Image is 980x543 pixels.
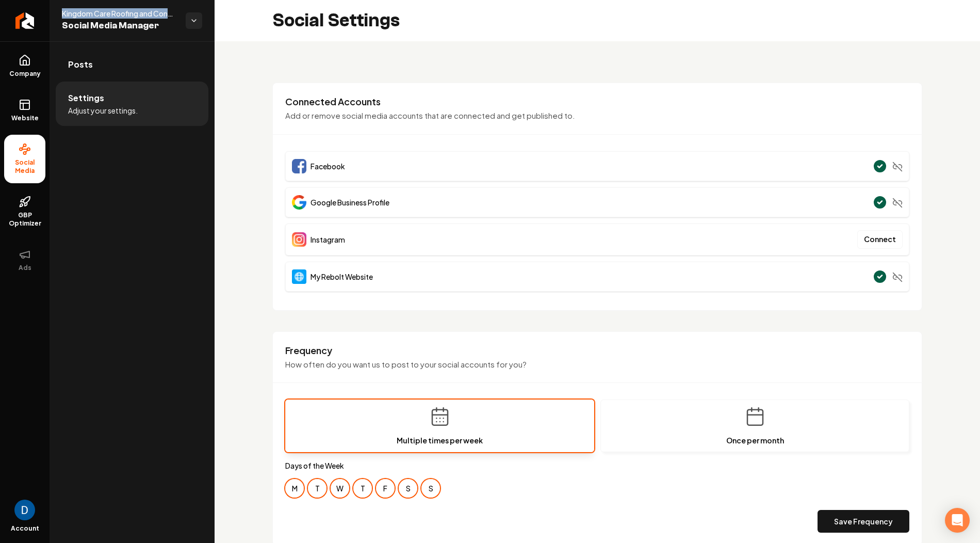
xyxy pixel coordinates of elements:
[4,211,45,228] span: GBP Optimizer
[14,264,36,272] span: Ads
[56,48,208,81] a: Posts
[311,234,345,245] span: Instagram
[68,92,104,104] span: Settings
[292,269,306,284] img: Website
[353,479,372,498] button: Thursday
[421,479,440,498] button: Sunday
[14,500,35,520] button: Open user button
[285,359,909,371] p: How often do you want us to post to your social accounts for you?
[11,524,39,533] span: Account
[7,114,43,122] span: Website
[600,400,909,452] button: Once per month
[311,161,345,171] span: Facebook
[68,58,93,71] span: Posts
[5,70,45,78] span: Company
[945,508,970,533] div: Open Intercom Messenger
[292,195,306,210] img: Google
[285,344,909,357] h3: Frequency
[14,500,35,520] img: David Rice
[62,19,177,33] span: Social Media Manager
[285,110,909,122] p: Add or remove social media accounts that are connected and get published to.
[285,479,304,498] button: Monday
[15,12,35,29] img: Rebolt Logo
[272,10,400,31] h2: Social Settings
[62,8,177,19] span: Kingdom Care Roofing and Construction LLC 👑
[4,240,45,280] button: Ads
[308,479,326,498] button: Tuesday
[376,479,395,498] button: Friday
[68,105,138,116] span: Adjust your settings.
[311,197,389,207] span: Google Business Profile
[311,272,373,282] span: My Rebolt Website
[4,158,45,175] span: Social Media
[331,479,349,498] button: Wednesday
[285,460,909,471] label: Days of the Week
[818,510,909,533] button: Save Frequency
[292,232,306,247] img: Instagram
[4,90,45,131] a: Website
[285,95,909,108] h3: Connected Accounts
[857,230,903,249] button: Connect
[292,159,306,173] img: Facebook
[285,400,594,452] button: Multiple times per week
[399,479,417,498] button: Saturday
[4,46,45,86] a: Company
[4,187,45,236] a: GBP Optimizer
